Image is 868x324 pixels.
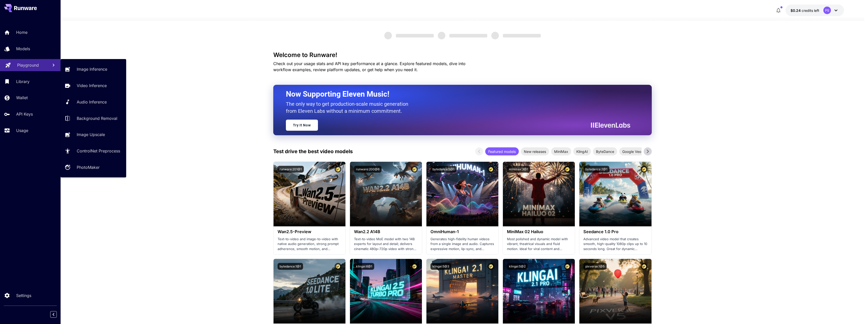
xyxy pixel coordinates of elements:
div: Collapse sidebar [54,310,61,319]
p: Wallet [16,95,28,101]
img: alt [274,259,345,323]
img: alt [503,259,575,323]
h3: MiniMax 02 Hailuo [507,229,571,234]
button: Certified Model – Vetted for best performance and includes a commercial license. [487,263,494,270]
a: Image Upscale [61,128,126,141]
button: Collapse sidebar [50,311,57,318]
p: Test drive the best video models [273,148,353,155]
button: runware:201@1 [278,166,304,173]
a: Image Inference [61,63,126,75]
button: Certified Model – Vetted for best performance and includes a commercial license. [411,263,418,270]
p: Playground [17,62,39,68]
p: ControlNet Preprocess [77,148,120,154]
p: Generates high-fidelity human videos from a single image and audio. Captures expressive motion, l... [430,237,494,252]
button: Certified Model – Vetted for best performance and includes a commercial license. [641,166,647,173]
p: Image Inference [77,66,107,72]
span: Check out your usage stats and API key performance at a glance. Explore featured models, dive int... [273,61,466,72]
h3: Welcome to Runware! [273,51,652,59]
p: Library [16,78,30,85]
p: Advanced video model that creates smooth, high-quality 1080p clips up to 10 seconds long. Great f... [583,237,647,252]
img: alt [503,162,575,226]
h3: Wan2.5-Preview [278,229,341,234]
img: alt [274,162,345,226]
h2: Now Supporting Eleven Music! [286,89,627,99]
img: alt [579,259,651,323]
button: bytedance:2@1 [583,166,609,173]
span: $0.24 [791,8,802,13]
p: Text-to-video and image-to-video with native audio generation, strong prompt adherence, smooth mo... [278,237,341,252]
div: $0.23598 [791,8,819,13]
span: MiniMax [551,149,571,154]
p: Usage [16,127,28,133]
p: Settings [16,292,31,299]
span: ByteDance [593,149,617,154]
p: The only way to get production-scale music generation from Eleven Labs without a minimum commitment. [286,100,412,115]
button: minimax:3@1 [507,166,530,173]
button: Certified Model – Vetted for best performance and includes a commercial license. [411,166,418,173]
button: $0.23598 [785,5,844,16]
a: PhotoMaker [61,161,126,174]
img: alt [426,162,498,226]
button: Certified Model – Vetted for best performance and includes a commercial license. [487,166,494,173]
a: Try It Now [286,120,318,131]
p: Most polished and dynamic model with vibrant, theatrical visuals and fluid motion. Ideal for vira... [507,237,571,252]
a: ControlNet Preprocess [61,145,126,157]
span: KlingAI [573,149,591,154]
img: alt [350,162,422,226]
p: API Keys [16,111,33,117]
button: klingai:5@3 [430,263,451,270]
button: klingai:6@1 [354,263,374,270]
img: alt [426,259,498,323]
p: Image Upscale [77,131,105,138]
div: PS [823,7,831,14]
p: Video Inference [77,83,107,89]
p: Background Removal [77,115,117,121]
button: pixverse:1@5 [583,263,607,270]
a: Background Removal [61,112,126,124]
a: Video Inference [61,79,126,92]
h3: OmniHuman‑1 [430,229,494,234]
span: Featured models [485,149,519,154]
span: credits left [802,8,819,13]
img: alt [350,259,422,323]
p: Home [16,29,28,35]
button: bytedance:1@1 [278,263,303,270]
span: Google Veo [619,149,644,154]
img: alt [579,162,651,226]
button: runware:200@6 [354,166,382,173]
h3: Wan2.2 A14B [354,229,418,234]
p: Text-to-video MoE model with two 14B experts for layout and detail; delivers cinematic 480p–720p ... [354,237,418,252]
button: klingai:5@2 [507,263,528,270]
button: Certified Model – Vetted for best performance and includes a commercial license. [564,263,571,270]
button: Certified Model – Vetted for best performance and includes a commercial license. [641,263,647,270]
h3: Seedance 1.0 Pro [583,229,647,234]
button: Certified Model – Vetted for best performance and includes a commercial license. [335,263,341,270]
button: Certified Model – Vetted for best performance and includes a commercial license. [335,166,341,173]
p: Models [16,46,30,52]
button: Certified Model – Vetted for best performance and includes a commercial license. [564,166,571,173]
span: New releases [521,149,549,154]
p: PhotoMaker [77,164,100,170]
a: Audio Inference [61,96,126,108]
button: bytedance:5@1 [430,166,456,173]
p: Audio Inference [77,99,107,105]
